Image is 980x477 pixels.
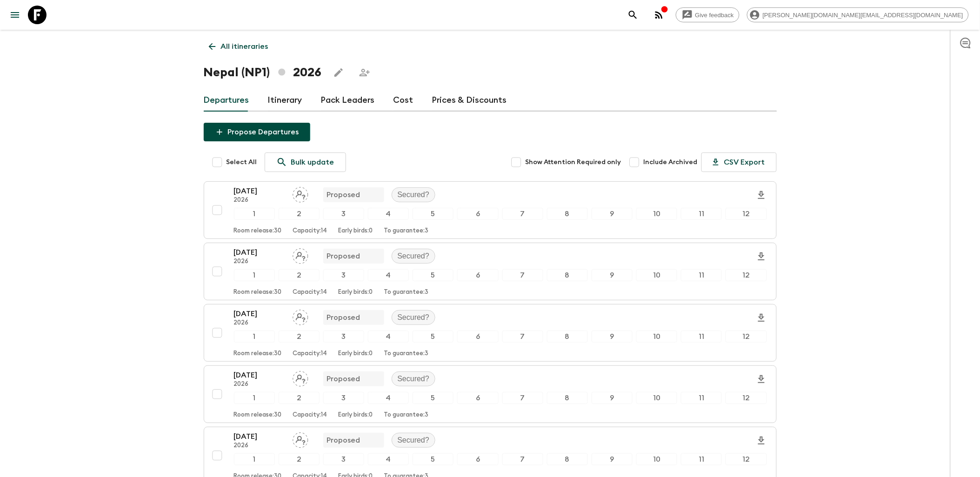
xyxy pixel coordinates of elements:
[413,453,453,465] div: 5
[355,63,374,82] span: Share this itinerary
[547,331,588,343] div: 8
[756,251,767,262] svg: Download Onboarding
[393,89,413,112] a: Cost
[204,304,777,362] button: [DATE]2026Assign pack leaderProposedSecured?123456789101112Room release:30Capacity:14Early birds:...
[413,392,453,404] div: 5
[756,435,767,446] svg: Download Onboarding
[279,453,320,465] div: 2
[327,189,360,200] p: Proposed
[547,208,588,220] div: 8
[279,269,320,281] div: 2
[432,89,507,112] a: Prices & Discounts
[327,435,360,446] p: Proposed
[624,6,642,24] button: search adventures
[323,453,364,465] div: 3
[681,208,722,220] div: 11
[234,350,282,358] p: Room release: 30
[204,63,322,82] h1: Nepal (NP1) 2026
[293,289,327,296] p: Capacity: 14
[323,331,364,343] div: 3
[398,435,430,446] p: Secured?
[234,431,285,442] p: [DATE]
[502,453,543,465] div: 7
[293,350,327,358] p: Capacity: 14
[339,227,373,235] p: Early birds: 0
[457,453,498,465] div: 6
[291,157,334,168] p: Bulk update
[329,63,348,82] button: Edit this itinerary
[227,158,257,167] span: Select All
[644,158,698,167] span: Include Archived
[204,181,777,239] button: [DATE]2026Assign pack leaderProposedSecured?123456789101112Room release:30Capacity:14Early birds:...
[293,411,327,419] p: Capacity: 14
[392,310,436,325] div: Secured?
[204,89,249,112] a: Departures
[398,373,430,384] p: Secured?
[398,189,430,200] p: Secured?
[592,331,633,343] div: 9
[701,152,777,172] button: CSV Export
[293,312,308,320] span: Assign pack leader
[368,453,409,465] div: 4
[592,453,633,465] div: 9
[547,453,588,465] div: 8
[234,289,282,296] p: Room release: 30
[234,185,285,197] p: [DATE]
[398,312,430,323] p: Secured?
[234,319,285,327] p: 2026
[234,331,275,343] div: 1
[726,392,767,404] div: 12
[636,331,677,343] div: 10
[392,187,436,202] div: Secured?
[234,197,285,204] p: 2026
[756,190,767,201] svg: Download Onboarding
[279,331,320,343] div: 2
[368,269,409,281] div: 4
[457,269,498,281] div: 6
[681,453,722,465] div: 11
[339,350,373,358] p: Early birds: 0
[547,269,588,281] div: 8
[726,269,767,281] div: 12
[293,435,308,443] span: Assign pack leader
[726,208,767,220] div: 12
[234,308,285,319] p: [DATE]
[327,251,360,262] p: Proposed
[502,392,543,404] div: 7
[636,453,677,465] div: 10
[758,12,968,19] span: [PERSON_NAME][DOMAIN_NAME][EMAIL_ADDRESS][DOMAIN_NAME]
[392,371,436,386] div: Secured?
[339,289,373,296] p: Early birds: 0
[293,251,308,258] span: Assign pack leader
[234,370,285,381] p: [DATE]
[526,158,621,167] span: Show Attention Required only
[392,249,436,264] div: Secured?
[234,247,285,258] p: [DATE]
[384,350,429,358] p: To guarantee: 3
[636,208,677,220] div: 10
[592,208,633,220] div: 9
[204,365,777,423] button: [DATE]2026Assign pack leaderProposedSecured?123456789101112Room release:30Capacity:14Early birds:...
[413,269,453,281] div: 5
[636,392,677,404] div: 10
[293,227,327,235] p: Capacity: 14
[265,152,346,172] a: Bulk update
[502,331,543,343] div: 7
[234,208,275,220] div: 1
[392,433,436,448] div: Secured?
[726,453,767,465] div: 12
[384,411,429,419] p: To guarantee: 3
[547,392,588,404] div: 8
[690,12,739,19] span: Give feedback
[323,392,364,404] div: 3
[747,7,969,22] div: [PERSON_NAME][DOMAIN_NAME][EMAIL_ADDRESS][DOMAIN_NAME]
[279,392,320,404] div: 2
[204,123,310,141] button: Propose Departures
[234,442,285,450] p: 2026
[756,312,767,324] svg: Download Onboarding
[592,392,633,404] div: 9
[502,208,543,220] div: 7
[268,89,302,112] a: Itinerary
[234,258,285,265] p: 2026
[323,208,364,220] div: 3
